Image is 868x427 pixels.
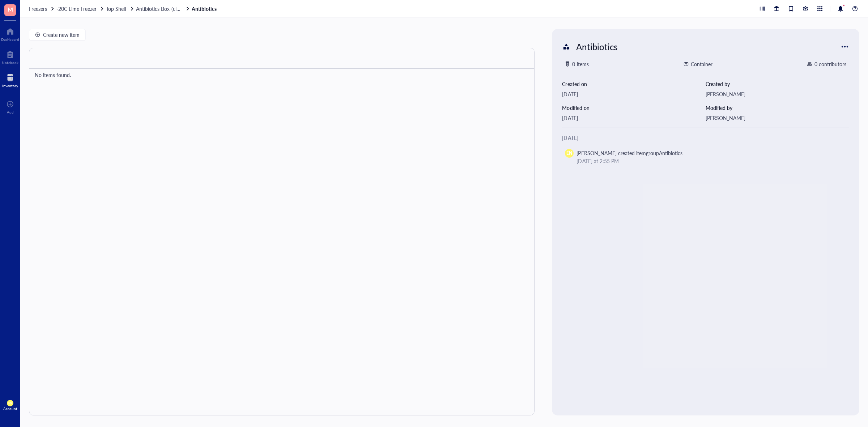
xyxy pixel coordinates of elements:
span: Create new item [43,32,80,38]
a: Antibiotics [192,5,218,12]
div: 0 items [572,60,588,68]
div: [PERSON_NAME] created itemgroup [576,149,682,157]
span: EN [566,150,572,157]
div: [PERSON_NAME] [706,114,849,122]
div: No items found. [35,71,71,79]
span: Top Shelf [106,5,127,12]
div: Add [7,110,14,114]
div: 0 contributors [814,60,846,68]
a: Dashboard [1,26,19,42]
a: Inventory [2,72,18,88]
a: Notebook [2,49,18,65]
div: [DATE] [562,134,849,142]
div: Modified by [706,104,849,112]
div: Created by [706,80,849,88]
div: Inventory [2,84,18,88]
span: Antibiotics Box (clear) [136,5,184,12]
span: -20C Lime Freezer [56,5,97,12]
div: Modified on [562,104,706,112]
a: -20C Lime Freezer [56,5,105,12]
div: Antibiotics [573,39,620,54]
button: Create new item [29,29,86,40]
div: Container [691,60,712,68]
div: Notebook [2,60,18,65]
span: EN [8,401,12,405]
span: Freezers [29,5,47,12]
div: [DATE] at 2:55 PM [576,157,841,165]
a: Top ShelfAntibiotics Box (clear) [106,5,190,12]
span: M [8,5,13,14]
div: [PERSON_NAME] [706,90,849,98]
div: [DATE] [562,114,706,122]
div: Antibiotics [659,149,682,157]
a: Freezers [29,5,55,12]
div: [DATE] [562,90,706,98]
div: Account [3,406,17,411]
div: Dashboard [1,37,19,42]
div: Created on [562,80,706,88]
